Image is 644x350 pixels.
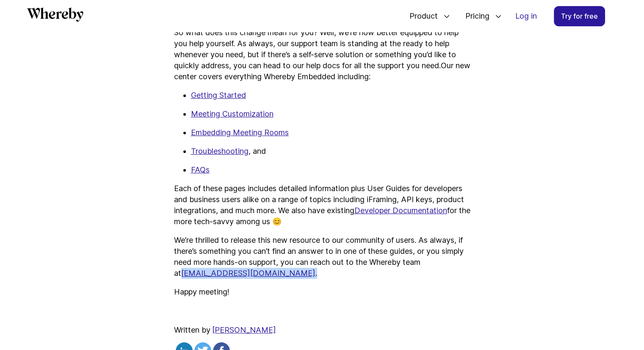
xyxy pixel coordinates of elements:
a: Whereby [27,7,83,25]
svg: Whereby [27,7,83,22]
a: Log in [509,6,544,26]
span: Pricing [457,2,492,30]
a: FAQs [191,165,210,174]
a: [EMAIL_ADDRESS][DOMAIN_NAME] [181,269,315,278]
p: Each of these pages includes detailed information plus User Guides for developers and business us... [174,183,470,227]
a: Troubleshooting [191,147,249,156]
a: Developer Documentation [354,206,447,215]
a: Getting Started [191,91,246,100]
p: Happy meeting! [174,286,470,297]
p: , and [191,146,470,157]
p: We’re thrilled to release this new resource to our community of users. As always, if there’s some... [174,235,470,279]
a: Try for free [554,6,605,26]
span: Product [401,2,440,30]
a: [PERSON_NAME] [212,325,276,334]
p: So what does this change mean for you? Well, we’re now better equipped to help you help yourself.... [174,27,470,82]
a: Embedding Meeting Rooms [191,128,289,137]
a: Meeting Customization [191,109,274,118]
